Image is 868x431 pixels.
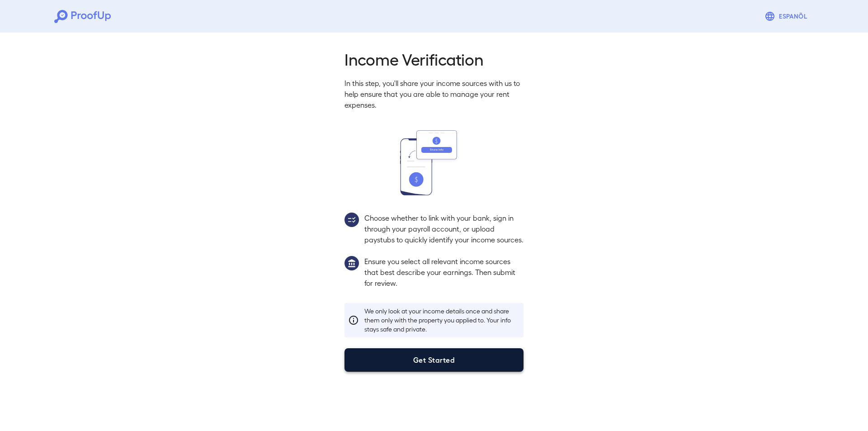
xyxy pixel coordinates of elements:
[344,49,524,69] h2: Income Verification
[344,78,524,110] p: In this step, you'll share your income sources with us to help ensure that you are able to manage...
[761,7,814,25] button: Espanõl
[364,307,520,334] p: We only look at your income details once and share them only with the property you applied to. Yo...
[400,130,468,195] img: transfer_money.svg
[344,213,359,227] img: group2.svg
[364,256,524,289] p: Ensure you select all relevant income sources that best describe your earnings. Then submit for r...
[344,256,359,270] img: group1.svg
[364,213,524,245] p: Choose whether to link with your bank, sign in through your payroll account, or upload paystubs t...
[344,348,524,372] button: Get Started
